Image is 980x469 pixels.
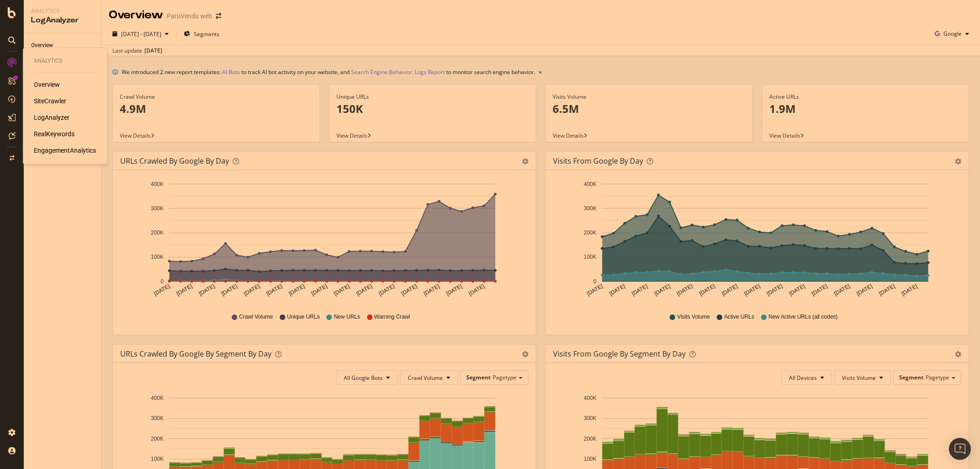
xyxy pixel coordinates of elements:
[310,283,329,297] text: [DATE]
[584,456,597,462] text: 100K
[900,283,919,297] text: [DATE]
[769,132,800,139] span: View Details
[120,349,272,358] div: URLs Crawled by Google By Segment By Day
[31,7,94,15] div: Analytics
[422,283,441,297] text: [DATE]
[593,278,597,285] text: 0
[720,283,739,297] text: [DATE]
[265,283,283,297] text: [DATE]
[120,177,528,304] svg: A chart.
[842,374,876,382] span: Visits Volume
[239,313,273,321] span: Crawl Volume
[194,30,219,38] span: Segments
[34,57,96,65] div: Analytics
[584,436,597,442] text: 200K
[222,67,240,77] a: AI Bots
[176,283,194,297] text: [DATE]
[120,132,151,139] span: View Details
[878,283,896,297] text: [DATE]
[769,93,962,101] div: Active URLs
[34,96,66,106] div: SiteCrawler
[553,349,686,358] div: Visits from Google By Segment By Day
[336,370,398,385] button: All Google Bots
[336,101,529,117] p: 150K
[677,313,710,321] span: Visits Volume
[810,283,829,297] text: [DATE]
[400,370,458,385] button: Crawl Volume
[553,132,584,139] span: View Details
[468,283,486,297] text: [DATE]
[834,370,891,385] button: Visits Volume
[584,254,597,261] text: 100K
[198,283,216,297] text: [DATE]
[766,283,784,297] text: [DATE]
[445,283,463,297] text: [DATE]
[355,283,373,297] text: [DATE]
[31,41,95,50] a: Overview
[899,373,923,381] span: Segment
[151,395,164,401] text: 400K
[336,93,529,101] div: Unique URLs
[522,351,528,357] div: gear
[334,313,360,321] span: New URLs
[34,80,60,89] div: Overview
[553,156,643,165] div: Visits from Google by day
[122,67,535,77] div: We introduced 2 new report templates: to track AI bot activity on your website, and to monitor se...
[522,158,528,165] div: gear
[676,283,694,297] text: [DATE]
[955,351,961,357] div: gear
[243,283,261,297] text: [DATE]
[109,7,163,23] div: Overview
[493,373,517,381] span: Pagetype
[584,205,597,212] text: 300K
[931,27,973,41] button: Google
[34,146,96,155] a: EngagementAnalytics
[112,67,969,77] div: info banner
[608,283,627,297] text: [DATE]
[351,67,445,77] a: Search Engine Behavior: Logs Report
[34,129,75,139] a: RealKeywords
[768,313,837,321] span: New Active URLs (all codes)
[151,181,164,187] text: 400K
[586,283,604,297] text: [DATE]
[151,254,164,261] text: 100K
[584,395,597,401] text: 400K
[31,41,53,50] div: Overview
[408,374,443,382] span: Crawl Volume
[151,229,164,236] text: 200K
[553,177,961,304] svg: A chart.
[34,113,69,122] a: LogAnalyzer
[344,374,383,382] span: All Google Bots
[698,283,716,297] text: [DATE]
[955,158,961,165] div: gear
[769,101,962,117] p: 1.9M
[288,283,306,297] text: [DATE]
[333,283,351,297] text: [DATE]
[553,101,746,117] p: 6.5M
[943,30,962,37] span: Google
[336,132,367,139] span: View Details
[220,283,239,297] text: [DATE]
[653,283,671,297] text: [DATE]
[160,278,164,285] text: 0
[120,156,229,165] div: URLs Crawled by Google by day
[151,456,164,462] text: 100K
[31,15,94,26] div: LogAnalyzer
[151,436,164,442] text: 200K
[724,313,754,321] span: Active URLs
[553,93,746,101] div: Visits Volume
[120,101,313,117] p: 4.9M
[537,65,544,79] button: close banner
[584,181,597,187] text: 400K
[400,283,418,297] text: [DATE]
[584,415,597,421] text: 300K
[584,229,597,236] text: 200K
[855,283,873,297] text: [DATE]
[631,283,649,297] text: [DATE]
[743,283,762,297] text: [DATE]
[789,374,817,382] span: All Devices
[788,283,806,297] text: [DATE]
